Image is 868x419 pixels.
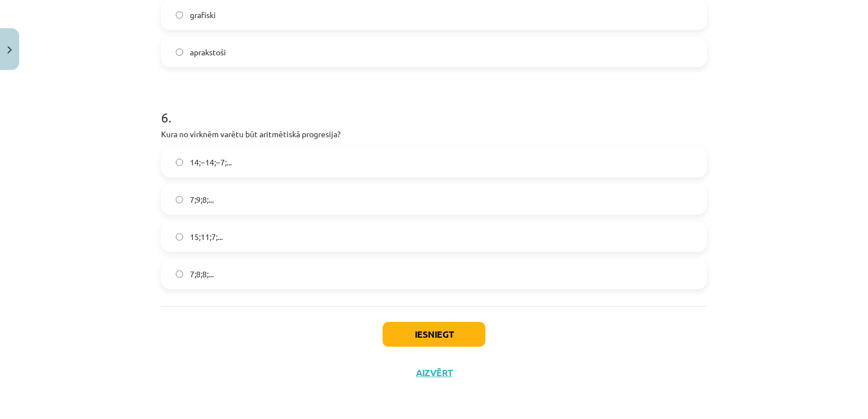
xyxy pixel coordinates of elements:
[161,90,707,125] h1: 6 .
[190,156,232,168] span: 14;−14;−7;...
[176,270,183,278] input: 7;8;8;...
[190,46,226,58] span: aprakstoši
[190,9,216,21] span: grafiski
[413,367,455,378] button: Aizvērt
[190,231,223,243] span: 15;11;7;...
[176,49,183,56] input: aprakstoši
[176,196,183,203] input: 7;9;8;...
[383,322,485,347] button: Iesniegt
[176,159,183,166] input: 14;−14;−7;...
[161,128,707,140] p: Kura no virknēm varētu būt aritmētiskā progresija?
[176,233,183,241] input: 15;11;7;...
[190,194,214,206] span: 7;9;8;...
[7,46,12,54] img: icon-close-lesson-0947bae3869378f0d4975bcd49f059093ad1ed9edebbc8119c70593378902aed.svg
[190,268,214,280] span: 7;8;8;...
[176,11,183,19] input: grafiski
